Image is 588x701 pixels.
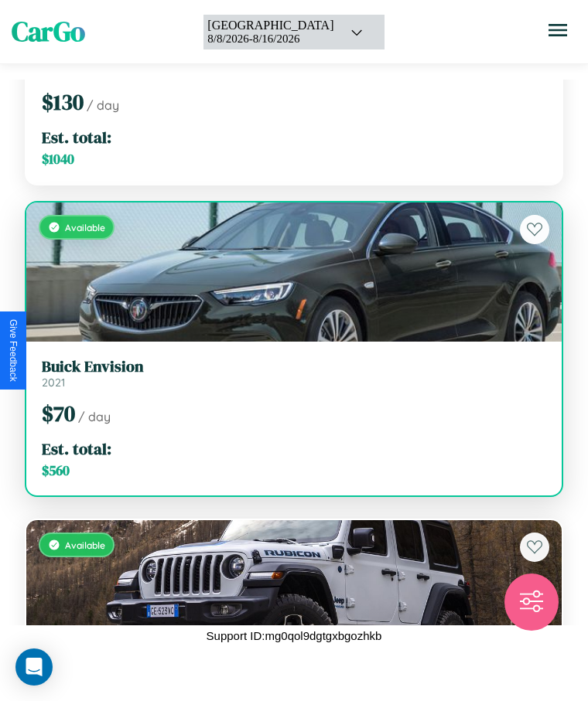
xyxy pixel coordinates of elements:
span: / day [78,409,111,424]
span: $ 130 [42,87,84,117]
span: Est. total: [42,126,111,148]
p: Support ID: mg0qol9dgtgxbgozhkb [207,625,382,646]
span: / day [87,97,119,113]
span: 2021 [42,376,65,390]
span: Available [65,222,105,233]
span: CarGo [12,13,85,50]
a: Buick Envision2021 [42,357,546,390]
span: Est. total: [42,437,111,460]
div: [GEOGRAPHIC_DATA] [207,19,333,32]
h3: Buick Envision [42,357,546,376]
span: $ 70 [42,399,75,428]
span: $ 1040 [42,150,74,168]
div: Give Feedback [8,319,19,382]
div: Open Intercom Messenger [15,648,53,686]
span: Available [65,539,105,551]
span: $ 560 [42,461,70,480]
div: 8 / 8 / 2026 - 8 / 16 / 2026 [207,32,333,46]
